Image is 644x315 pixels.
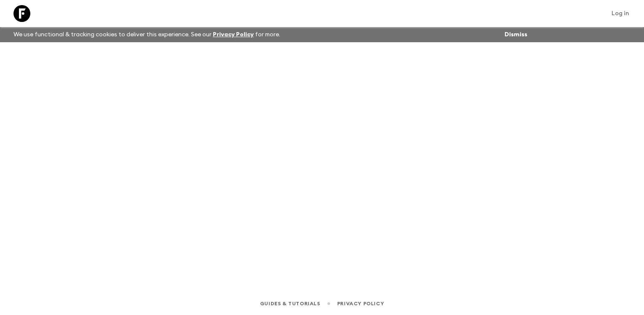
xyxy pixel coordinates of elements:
[607,8,634,19] a: Log in
[337,299,384,308] a: Privacy Policy
[260,299,320,308] a: Guides & Tutorials
[10,27,284,42] p: We use functional & tracking cookies to deliver this experience. See our for more.
[502,29,529,41] button: Dismiss
[213,32,254,38] a: Privacy Policy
